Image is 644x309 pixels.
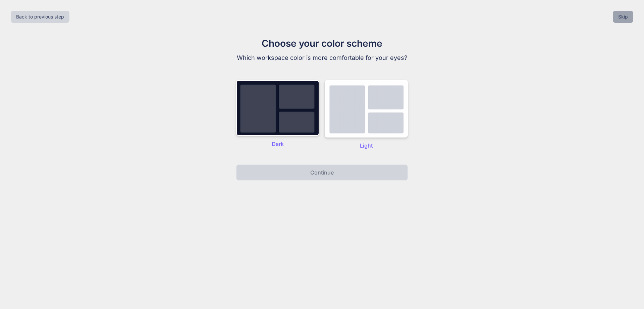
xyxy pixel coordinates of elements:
[310,168,334,177] p: Continue
[236,80,319,136] img: dark
[11,11,69,23] button: Back to previous step
[325,80,408,138] img: dark
[236,164,408,181] button: Continue
[613,11,633,23] button: Skip
[236,140,319,148] p: Dark
[209,36,435,50] h1: Choose your color scheme
[209,53,435,63] p: Which workspace color is more comfortable for your eyes?
[325,142,408,150] p: Light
